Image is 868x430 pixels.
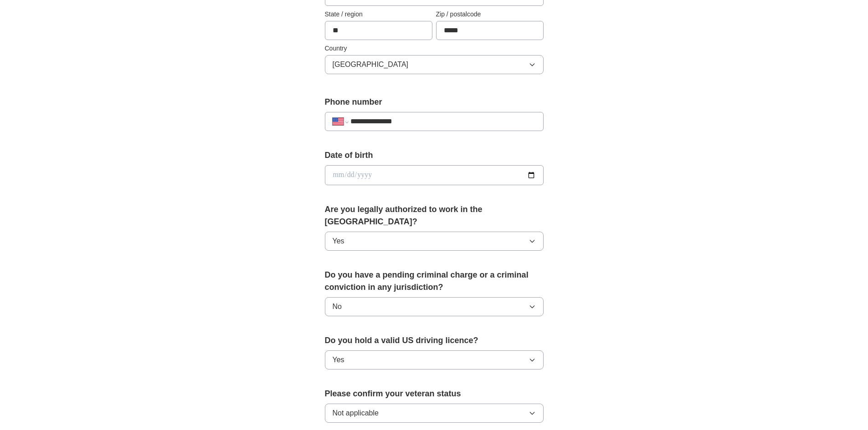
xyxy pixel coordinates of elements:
[325,334,544,347] label: Do you hold a valid US driving licence?
[325,269,544,293] label: Do you have a pending criminal charge or a criminal conviction in any jurisdiction?
[333,408,379,419] span: Not applicable
[325,388,544,400] label: Please confirm your veteran status
[325,55,544,74] button: [GEOGRAPHIC_DATA]
[333,236,344,247] span: Yes
[436,10,544,19] label: Zip / postalcode
[325,10,432,19] label: State / region
[333,59,409,70] span: [GEOGRAPHIC_DATA]
[325,96,544,108] label: Phone number
[325,203,544,228] label: Are you legally authorized to work in the [GEOGRAPHIC_DATA]?
[333,301,342,312] span: No
[325,404,544,423] button: Not applicable
[325,149,544,162] label: Date of birth
[325,350,544,369] button: Yes
[325,44,544,53] label: Country
[325,297,544,316] button: No
[333,354,344,365] span: Yes
[325,232,544,251] button: Yes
